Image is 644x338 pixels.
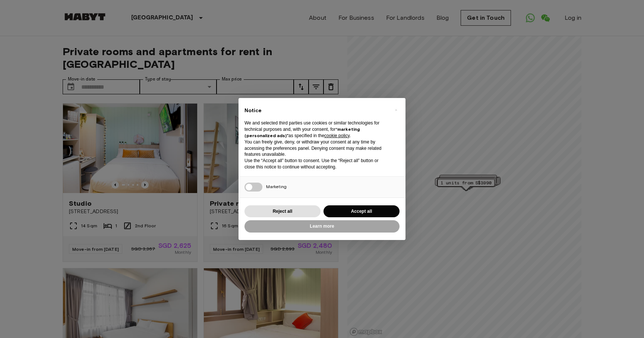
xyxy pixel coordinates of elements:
button: Close this notice [390,104,402,116]
button: Reject all [244,205,321,218]
button: Learn more [244,220,400,233]
p: You can freely give, deny, or withdraw your consent at any time by accessing the preferences pane... [244,139,388,158]
span: × [395,105,397,114]
p: We and selected third parties use cookies or similar technologies for technical purposes and, wit... [244,120,388,139]
strong: “marketing (personalized ads)” [244,126,360,138]
button: Accept all [323,205,400,218]
span: Marketing [266,184,287,189]
p: Use the “Accept all” button to consent. Use the “Reject all” button or close this notice to conti... [244,158,388,170]
h2: Notice [244,107,388,114]
a: cookie policy [324,133,350,138]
